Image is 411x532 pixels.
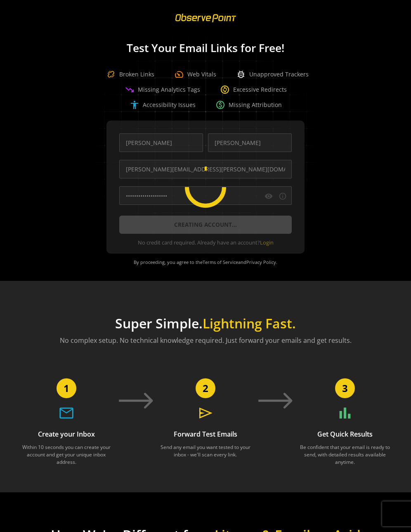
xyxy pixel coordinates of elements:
[60,335,352,345] p: No complex setup. No technical knowledge required. Just forward your emails and get results.
[174,430,237,439] h3: Forward Test Emails
[130,100,196,110] div: Accessibility Issues
[58,405,75,421] span: mail
[258,392,292,409] img: Arrow to next step
[246,259,276,265] a: Privacy Policy
[103,66,154,83] div: Broken Links
[236,69,309,79] div: Unapproved Trackers
[236,69,246,79] span: bug_report
[335,378,354,398] div: 3
[170,19,241,27] a: ObservePoint Homepage
[125,85,200,95] div: Missing Analytics Tags
[203,314,296,332] span: Lightning Fast.
[215,100,225,110] span: paid
[220,85,287,95] div: Excessive Redirects
[297,444,392,466] p: Be confident that your email is ready to send, with detailed results available anytime.
[197,405,214,421] span: send
[117,254,294,271] div: By proceeding, you agree to the and .
[215,100,282,110] div: Missing Attribution
[317,430,372,439] h3: Get Quick Results
[158,444,253,458] p: Send any email you want tested to your inbox - we'll scan every link.
[57,378,76,398] div: 1
[130,100,139,110] span: accessibility
[196,378,215,398] div: 2
[336,405,353,421] span: bar_chart
[19,444,114,466] p: Within 10 seconds you can create your account and get your unique inbox address.
[125,85,135,95] span: trending_down
[60,316,352,331] h1: Super Simple.
[103,66,119,83] img: Broken Link
[119,392,153,409] img: Arrow to next step
[220,85,230,95] span: change_circle
[174,69,216,79] div: Web Vitals
[38,430,95,439] h3: Create your Inbox
[24,42,387,54] h1: Test Your Email Links for Free!
[203,259,238,265] a: Terms of Service
[174,69,184,79] span: speed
